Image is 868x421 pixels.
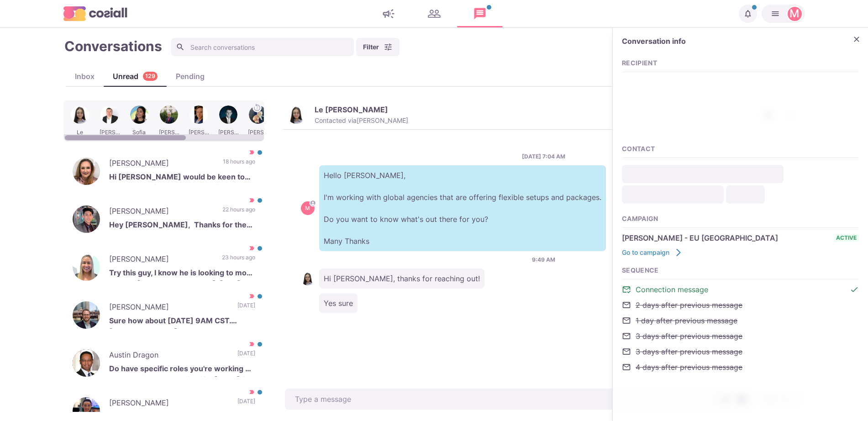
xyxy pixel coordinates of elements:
span: 2 days after previous message [636,300,742,310]
span: 1 day after previous message [636,315,737,326]
img: Austin Dragon [73,349,100,377]
span: Connection message [636,284,708,295]
p: [PERSON_NAME] [109,158,214,171]
p: [PERSON_NAME] [109,397,228,411]
p: Hello [PERSON_NAME], I'm working with global agencies that are offering flexible setups and packa... [319,165,606,251]
p: 22 hours ago [222,205,255,219]
p: Hey [PERSON_NAME], Thanks for the outreach I am happy to stay connected currently havent put too ... [109,219,255,233]
button: Close [850,32,863,46]
p: [DATE] [237,301,255,315]
span: 4 days after previous message [636,362,742,373]
h2: Conversation info [622,37,845,46]
p: Do have specific roles you're working on now? What's your availability [DATE] for a call? [109,363,255,377]
button: Martin [762,5,805,23]
p: 9:49 AM [532,256,555,264]
div: Pending [167,71,214,82]
span: [PERSON_NAME] - EU [GEOGRAPHIC_DATA] [622,232,778,243]
p: Sure how about [DATE] 9AM CST. [PHONE_NUMBER] [109,315,255,329]
p: [PERSON_NAME] [109,301,228,315]
div: Martin [789,8,800,19]
img: Millie Cossins [73,253,100,281]
p: Hi [PERSON_NAME] would be keen to have a call with you. Are you free [DATE]? [PERSON_NAME] [109,171,255,185]
p: Try this guy, I know he is looking to move back to [GEOGRAPHIC_DATA] [URL][DOMAIN_NAME] [109,267,255,281]
p: 129 [145,72,155,81]
svg: avatar [310,200,315,205]
button: Filter [356,38,400,56]
p: Hi [PERSON_NAME], thanks for reaching out! [319,268,484,289]
p: [DATE] [237,397,255,411]
span: 3 days after previous message [636,331,742,342]
p: [PERSON_NAME] [109,253,213,267]
img: Matt Vasquez [73,205,100,233]
div: Inbox [66,71,104,82]
img: Le Wei Yeow [287,105,305,124]
h3: Contact [622,145,859,153]
p: Austin Dragon [109,349,228,363]
button: Le Wei YeowLe [PERSON_NAME]Contacted via[PERSON_NAME] [287,105,408,125]
p: Yes sure [319,293,358,313]
input: Search conversations [171,38,354,56]
div: Martin [305,205,310,211]
img: logo [63,6,127,21]
p: [DATE] [237,349,255,363]
p: [DATE] 7:04 AM [522,153,565,161]
button: Notifications [739,5,757,23]
h3: Campaign [622,215,859,223]
p: 23 hours ago [222,253,255,267]
span: 3 days after previous message [636,346,742,357]
img: Brennan Stieber [73,301,100,329]
p: Le [PERSON_NAME] [315,105,388,114]
h3: Sequence [622,267,859,274]
p: [PERSON_NAME] [109,205,213,219]
p: Contacted via [PERSON_NAME] [315,116,408,125]
a: Go to campaign [622,248,683,257]
p: 18 hours ago [223,158,255,171]
h1: Conversations [64,38,162,54]
h3: Recipient [622,59,859,67]
img: Le Wei Yeow [301,272,315,285]
div: Unread [104,71,167,82]
span: active [834,234,859,242]
img: Geraldine Morgan [73,158,100,185]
